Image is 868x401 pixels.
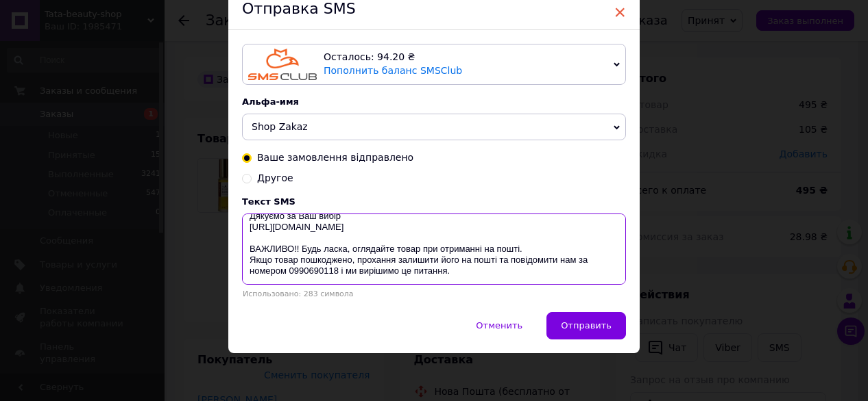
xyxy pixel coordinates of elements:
button: Отменить [461,312,537,339]
span: Отменить [476,320,522,331]
div: Текст SMS [242,196,626,207]
span: Другое [257,172,293,183]
span: × [614,1,626,24]
a: Пополнить баланс SMSClub [324,65,462,76]
div: Использовано: 283 символа [242,289,626,298]
button: Отправить [546,312,626,339]
span: Отправить [561,320,612,331]
div: Осталось: 94.20 ₴ [324,51,608,64]
textarea: Вітаємо! Ваше замовлення відправлено ттн № Дякуємо за Ваш вибір [URL][DOMAIN_NAME] ВАЖЛИВО!! Будь... [242,214,626,285]
span: Ваше замовлення відправлено [257,152,413,163]
span: Shop Zakaz [252,121,308,132]
span: Альфа-имя [242,96,299,107]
